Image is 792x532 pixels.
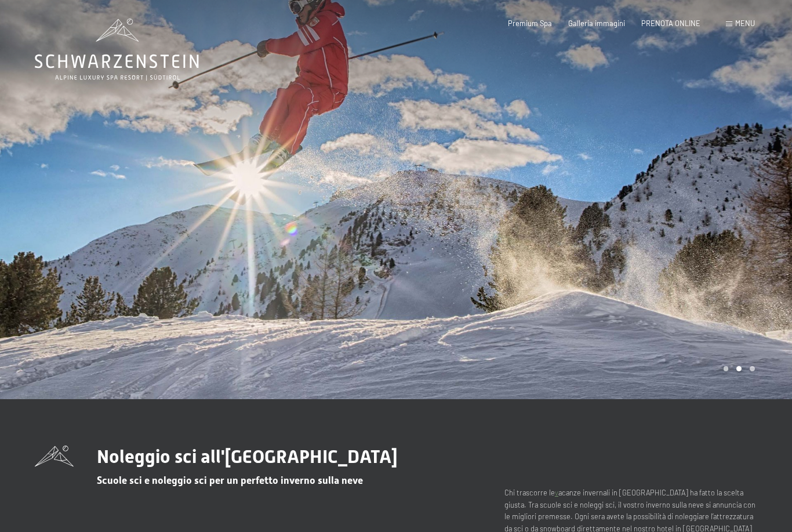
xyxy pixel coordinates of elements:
[508,19,552,28] a: Premium Spa
[720,366,755,371] div: Carousel Pagination
[736,366,742,371] div: Carousel Page 2 (Current Slide)
[750,366,755,371] div: Carousel Page 3
[555,488,558,497] a: v
[97,446,398,468] span: Noleggio sci all'[GEOGRAPHIC_DATA]
[724,366,729,371] div: Carousel Page 1
[97,475,363,486] span: Scuole sci e noleggio sci per un perfetto inverno sulla neve
[735,19,755,28] span: Menu
[568,19,625,28] a: Galleria immagini
[641,19,700,28] a: PRENOTA ONLINE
